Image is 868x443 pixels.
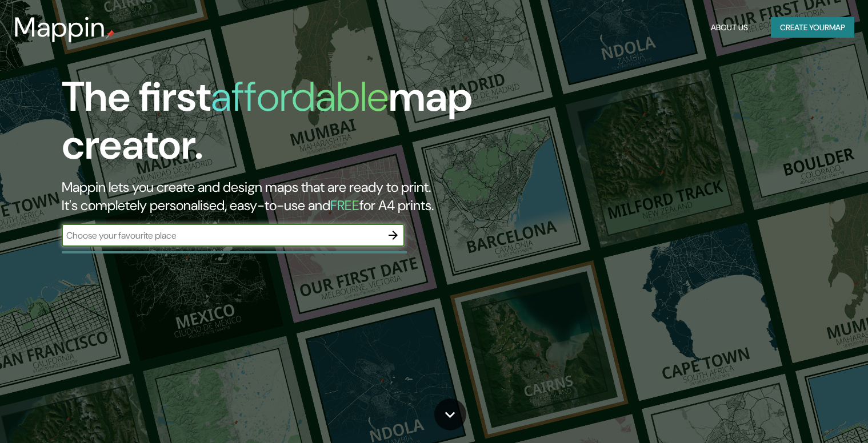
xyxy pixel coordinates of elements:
[62,229,382,242] input: Choose your favourite place
[211,70,389,123] h1: affordable
[14,11,106,43] h3: Mappin
[706,17,753,38] button: About Us
[62,73,496,178] h1: The first map creator.
[771,17,854,38] button: Create yourmap
[62,178,496,215] h2: Mappin lets you create and design maps that are ready to print. It's completely personalised, eas...
[106,30,115,39] img: mappin-pin
[330,196,359,214] h5: FREE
